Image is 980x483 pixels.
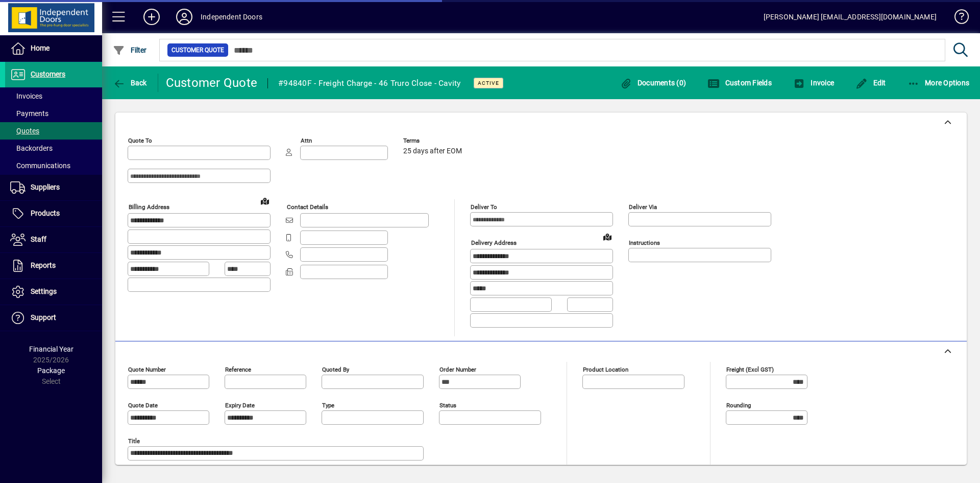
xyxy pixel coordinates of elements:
span: Quotes [10,127,39,135]
span: Suppliers [31,183,60,191]
button: Custom Fields [705,74,774,92]
span: Documents (0) [620,79,686,87]
mat-label: Quote number [128,365,166,373]
a: Settings [5,279,102,305]
span: Terms [403,137,464,144]
span: Filter [113,46,147,54]
div: Independent Doors [201,9,262,25]
span: Settings [31,287,57,295]
a: Payments [5,105,102,122]
mat-label: Expiry date [225,401,255,408]
a: View on map [599,228,616,245]
a: Invoices [5,87,102,105]
span: Customer Quote [171,45,224,55]
a: Communications [5,157,102,174]
span: Customers [31,70,65,78]
mat-label: Deliver via [629,203,657,211]
span: Edit [855,79,886,87]
a: Support [5,305,102,331]
span: Active [478,80,499,86]
span: Products [31,209,60,217]
span: Home [31,44,50,52]
mat-label: Quote To [128,137,152,144]
span: Back [113,79,147,87]
div: [PERSON_NAME] [EMAIL_ADDRESS][DOMAIN_NAME] [764,9,937,25]
a: Backorders [5,140,102,157]
span: Custom Fields [707,79,772,87]
mat-label: Instructions [629,239,660,246]
button: Edit [853,74,889,92]
a: Staff [5,227,102,252]
a: Reports [5,253,102,279]
mat-label: Rounding [726,401,751,408]
button: More Options [905,74,972,92]
span: Package [37,366,65,375]
mat-label: Attn [301,137,312,144]
span: Invoice [793,79,834,87]
button: Add [135,8,168,26]
span: Payments [10,109,48,118]
mat-label: Quote date [128,401,158,408]
a: Quotes [5,122,102,140]
div: Customer Quote [166,75,258,91]
a: Suppliers [5,175,102,200]
span: Support [31,313,56,321]
mat-label: Status [439,401,456,408]
span: Financial Year [29,345,73,353]
button: Documents (0) [617,74,689,92]
span: Staff [31,235,46,243]
a: Home [5,36,102,61]
span: Backorders [10,144,53,152]
mat-label: Quoted by [322,365,349,373]
span: Reports [31,261,56,269]
button: Filter [110,41,150,59]
mat-label: Reference [225,365,251,373]
span: Communications [10,162,70,170]
mat-label: Freight (excl GST) [726,365,774,373]
span: More Options [908,79,970,87]
span: Invoices [10,92,42,100]
span: 25 days after EOM [403,147,462,155]
button: Invoice [791,74,837,92]
mat-label: Deliver To [471,203,497,211]
mat-label: Product location [583,365,628,373]
a: Products [5,201,102,226]
mat-label: Order number [439,365,476,373]
button: Back [110,74,150,92]
div: #94840F - Freight Charge - 46 Truro Close - Cavity [278,75,461,91]
a: Knowledge Base [947,2,967,35]
app-page-header-button: Back [102,74,158,92]
mat-label: Title [128,437,140,444]
mat-label: Type [322,401,334,408]
button: Profile [168,8,201,26]
a: View on map [257,193,273,209]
